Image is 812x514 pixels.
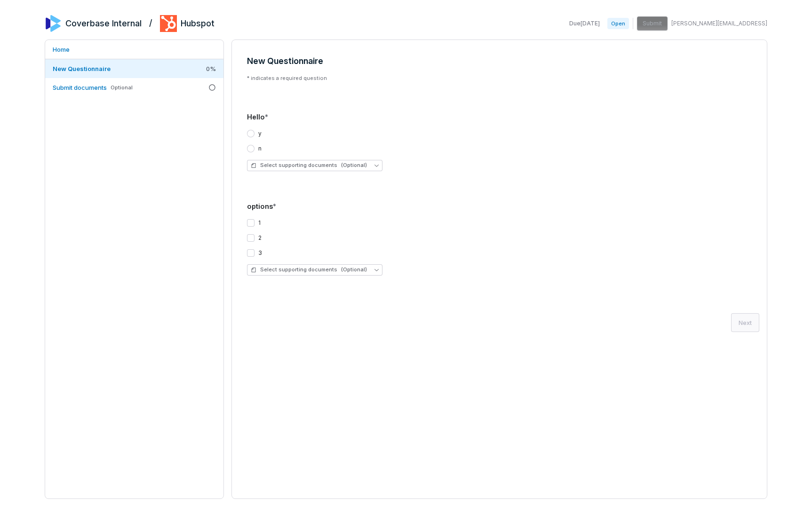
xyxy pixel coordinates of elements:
[247,112,752,122] div: Hello
[258,234,262,242] label: 2
[247,75,752,82] p: * indicates a required question
[258,130,262,137] label: y
[258,145,262,152] label: n
[258,219,261,227] label: 1
[65,17,142,30] h2: Coverbase Internal
[206,64,216,73] span: 0 %
[111,84,133,91] span: Optional
[53,65,111,72] span: New Questionnaire
[341,162,367,169] span: (Optional)
[341,266,367,273] span: (Optional)
[45,59,223,78] a: New Questionnaire0%
[671,20,767,27] span: [PERSON_NAME][EMAIL_ADDRESS]
[607,18,629,29] span: Open
[247,55,752,67] h3: New Questionnaire
[247,201,752,212] div: options
[45,78,223,97] a: Submit documentsOptional
[181,17,215,30] h2: Hubspot
[251,266,367,273] span: Select supporting documents
[569,20,600,27] span: Due [DATE]
[251,162,367,169] span: Select supporting documents
[258,249,262,257] label: 3
[53,84,107,91] span: Submit documents
[45,40,223,59] a: Home
[149,15,152,29] h2: /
